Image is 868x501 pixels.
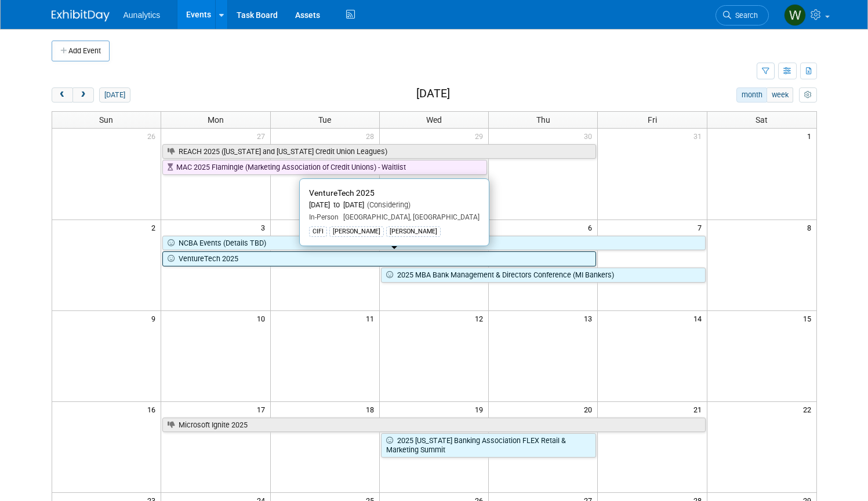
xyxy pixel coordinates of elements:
span: 15 [802,311,816,326]
span: Sat [756,115,768,125]
button: next [72,87,94,103]
a: 2025 MBA Bank Management & Directors Conference (MI Bankers) [381,268,706,283]
span: 13 [583,311,597,326]
span: 10 [256,311,270,326]
span: Thu [536,115,550,125]
span: 28 [365,129,379,143]
a: 2025 [US_STATE] Banking Association FLEX Retail & Marketing Summit [381,433,597,457]
button: month [736,87,767,103]
span: 21 [692,402,707,416]
span: 3 [260,220,270,235]
button: week [767,87,793,103]
span: 7 [696,220,707,235]
span: Aunalytics [124,10,161,20]
span: 27 [256,129,270,143]
span: Fri [648,115,657,125]
span: 6 [587,220,597,235]
span: 8 [806,220,816,235]
button: myCustomButton [799,87,816,103]
span: 11 [365,311,379,326]
a: Search [716,5,769,25]
div: CIFI [309,226,327,237]
span: In-Person [309,213,339,221]
span: 18 [365,402,379,416]
button: [DATE] [99,87,130,103]
div: [DATE] to [DATE] [309,200,480,210]
span: Tue [318,115,331,125]
div: [PERSON_NAME] [386,226,441,237]
span: 22 [802,402,816,416]
span: 12 [474,311,488,326]
span: [GEOGRAPHIC_DATA], [GEOGRAPHIC_DATA] [339,213,480,221]
span: (Considering) [364,200,411,209]
span: Sun [99,115,113,125]
span: 20 [583,402,597,416]
span: 16 [146,402,161,416]
span: Mon [208,115,224,125]
button: Add Event [52,41,110,61]
span: 2 [150,220,161,235]
span: 19 [474,402,488,416]
div: [PERSON_NAME] [329,226,384,237]
i: Personalize Calendar [804,92,812,99]
span: 1 [806,129,816,143]
img: ExhibitDay [52,10,110,21]
span: 9 [150,311,161,326]
span: Wed [426,115,442,125]
a: REACH 2025 ([US_STATE] and [US_STATE] Credit Union Leagues) [162,144,596,159]
span: 29 [474,129,488,143]
span: VentureTech 2025 [309,188,375,198]
h2: [DATE] [416,87,450,100]
a: NCBA Events (Details TBD) [162,236,705,251]
span: 30 [583,129,597,143]
img: Will Mayfield [784,4,806,26]
span: 17 [256,402,270,416]
a: VentureTech 2025 [162,251,596,266]
a: Microsoft Ignite 2025 [162,418,705,433]
span: 14 [692,311,707,326]
a: MAC 2025 Flamingle (Marketing Association of Credit Unions) - Waitlist [162,160,487,175]
button: prev [52,87,73,103]
span: Search [731,11,758,20]
span: 26 [146,129,161,143]
span: 31 [692,129,707,143]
